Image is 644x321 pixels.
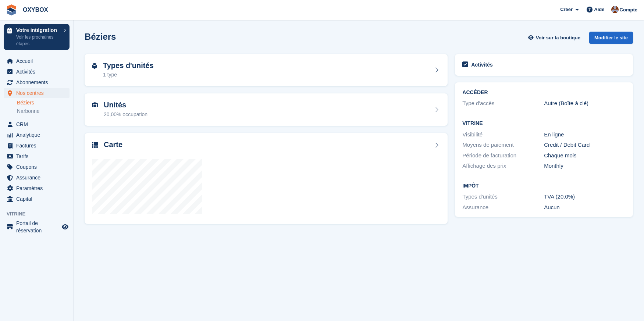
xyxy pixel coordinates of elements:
span: Factures [16,140,60,151]
span: Paramètres [16,183,60,193]
h2: ACCÉDER [462,90,626,96]
span: Aide [594,6,604,13]
a: menu [4,172,70,183]
h2: Impôt [462,183,626,189]
h2: Béziers [85,32,116,42]
div: Credit / Debit Card [544,141,626,149]
div: Type d'accès [462,99,544,108]
p: Votre intégration [16,28,60,33]
a: menu [4,162,70,172]
span: Voir sur la boutique [536,34,580,42]
a: menu [4,119,70,129]
span: Créer [560,6,573,13]
h2: Activités [471,61,492,68]
div: Monthly [544,162,626,170]
div: TVA (20.0%) [544,193,626,201]
div: En ligne [544,131,626,139]
span: Tarifs [16,151,60,161]
span: Activités [16,67,60,77]
a: Modifier le site [589,32,633,47]
div: Période de facturation [462,151,544,160]
div: Aucun [544,203,626,212]
span: Assurance [16,172,60,183]
a: Boutique d'aperçu [61,222,70,231]
div: Types d'unités [462,193,544,201]
a: menu [4,88,70,98]
span: Vitrine [7,210,73,218]
a: Votre intégration Voir les prochaines étapes [4,24,70,50]
a: Types d'unités 1 type [85,54,448,86]
h2: Carte [104,140,122,149]
a: Narbonne [17,108,70,115]
img: unit-icn-7be61d7bf1b0ce9d3e12c5938cc71ed9869f7b940bace4675aadf7bd6d80202e.svg [92,102,98,107]
span: CRM [16,119,60,129]
a: OXYBOX [20,4,51,16]
h2: Unités [104,101,147,109]
a: Voir sur la boutique [527,32,583,44]
span: Analytique [16,130,60,140]
a: Béziers [17,99,70,106]
a: menu [4,56,70,66]
div: 20,00% occupation [104,111,147,118]
a: Carte [85,133,448,224]
div: Moyens de paiement [462,141,544,149]
h2: Types d'unités [103,61,154,70]
a: menu [4,130,70,140]
span: Capital [16,194,60,204]
span: Portail de réservation [16,220,60,234]
a: menu [4,183,70,193]
div: Visibilité [462,131,544,139]
img: Adrien MAS [611,6,619,13]
span: Coupons [16,162,60,172]
a: menu [4,140,70,151]
a: menu [4,67,70,77]
p: Voir les prochaines étapes [16,34,60,47]
div: Chaque mois [544,151,626,160]
span: Accueil [16,56,60,66]
span: Nos centres [16,88,60,98]
div: Autre (Boîte à clé) [544,99,626,108]
img: unit-type-icn-2b2737a686de81e16bb02015468b77c625bbabd49415b5ef34ead5e3b44a266d.svg [92,63,97,69]
div: Assurance [462,203,544,212]
div: Modifier le site [589,32,633,44]
img: stora-icon-8386f47178a22dfd0bd8f6a31ec36ba5ce8667c1dd55bd0f319d3a0aa187defe.svg [6,4,17,15]
a: menu [4,194,70,204]
a: Unités 20,00% occupation [85,93,448,126]
span: Compte [620,6,637,14]
a: menu [4,151,70,161]
h2: Vitrine [462,121,626,126]
img: map-icn-33ee37083ee616e46c38cad1a60f524a97daa1e2b2c8c0bc3eb3415660979fc1.svg [92,142,98,148]
a: menu [4,77,70,88]
div: Affichage des prix [462,162,544,170]
a: menu [4,220,70,234]
span: Abonnements [16,77,60,88]
div: 1 type [103,71,154,79]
